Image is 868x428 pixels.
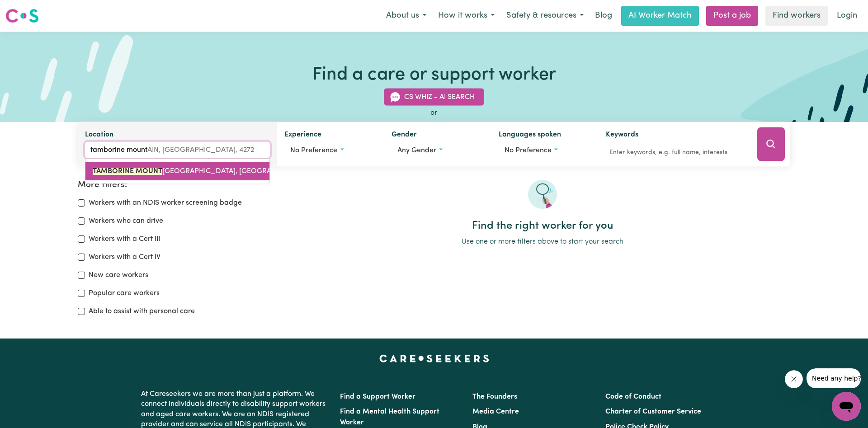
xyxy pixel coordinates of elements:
button: Worker language preferences [499,142,591,159]
span: Any gender [397,147,436,154]
label: Popular care workers [89,288,160,299]
button: CS Whiz - AI Search [384,89,484,106]
div: menu-options [85,158,270,184]
a: Login [831,6,863,26]
button: Worker experience options [284,142,377,159]
a: Post a job [706,6,758,26]
a: Charter of Customer Service [605,408,701,415]
a: The Founders [472,393,517,400]
mark: TAMBORINE MOUNT [93,168,162,175]
a: Find workers [765,6,828,26]
a: Media Centre [472,408,519,415]
a: Code of Conduct [605,393,661,400]
label: Workers with a Cert IV [89,252,160,263]
a: Careseekers home page [379,355,489,362]
img: Careseekers logo [5,8,39,24]
label: Languages spoken [499,129,561,142]
span: Need any help? [5,6,55,14]
a: TAMBORINE MOUNTAIN, Queensland, 4272 [85,162,269,180]
div: or [78,108,790,118]
button: Safety & resources [500,6,590,25]
span: [GEOGRAPHIC_DATA], [GEOGRAPHIC_DATA], 4272 [93,168,331,175]
label: Workers who can drive [89,216,163,226]
button: About us [380,6,432,25]
label: New care workers [89,270,148,281]
label: Able to assist with personal care [89,306,195,317]
iframe: Message from company [807,368,861,388]
input: Enter a suburb [85,142,270,158]
a: AI Worker Match [621,6,699,26]
iframe: Button to launch messaging window [832,392,861,421]
h2: Find the right worker for you [295,220,790,233]
a: Careseekers logo [5,5,39,26]
label: Workers with an NDIS worker screening badge [89,198,242,208]
button: Search [757,127,785,161]
iframe: Close message [785,370,803,388]
h1: Find a care or support worker [312,64,556,86]
label: Location [85,129,113,142]
input: Enter keywords, e.g. full name, interests [606,146,745,160]
button: Worker gender preference [392,142,484,159]
label: Experience [284,129,321,142]
a: Find a Support Worker [340,393,415,400]
p: Use one or more filters above to start your search [295,236,790,247]
span: No preference [505,147,552,154]
a: Find a Mental Health Support Worker [340,408,439,426]
a: Blog [590,6,618,26]
span: No preference [290,147,337,154]
button: How it works [432,6,500,25]
label: Gender [392,129,417,142]
label: Workers with a Cert III [89,234,160,245]
h2: More filters: [78,180,284,190]
label: Keywords [606,129,638,142]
